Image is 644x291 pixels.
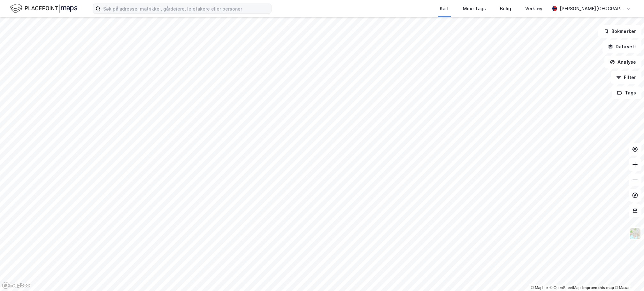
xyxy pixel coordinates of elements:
[500,5,511,12] div: Bolig
[598,25,641,38] button: Bokmerker
[2,282,30,289] a: Mapbox homepage
[440,5,449,12] div: Kart
[550,286,581,290] a: OpenStreetMap
[582,286,614,290] a: Improve this map
[602,40,641,53] button: Datasett
[612,86,641,99] button: Tags
[10,3,77,14] img: logo.f888ab2527a4732fd821a326f86c7f29.svg
[612,260,644,291] iframe: Chat Widget
[604,56,641,69] button: Analyse
[560,5,624,12] div: [PERSON_NAME][GEOGRAPHIC_DATA]
[611,71,641,84] button: Filter
[612,260,644,291] div: Kontrollprogram for chat
[629,228,641,240] img: Z
[463,5,486,12] div: Mine Tags
[531,286,548,290] a: Mapbox
[525,5,542,12] div: Verktøy
[101,4,271,13] input: Søk på adresse, matrikkel, gårdeiere, leietakere eller personer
